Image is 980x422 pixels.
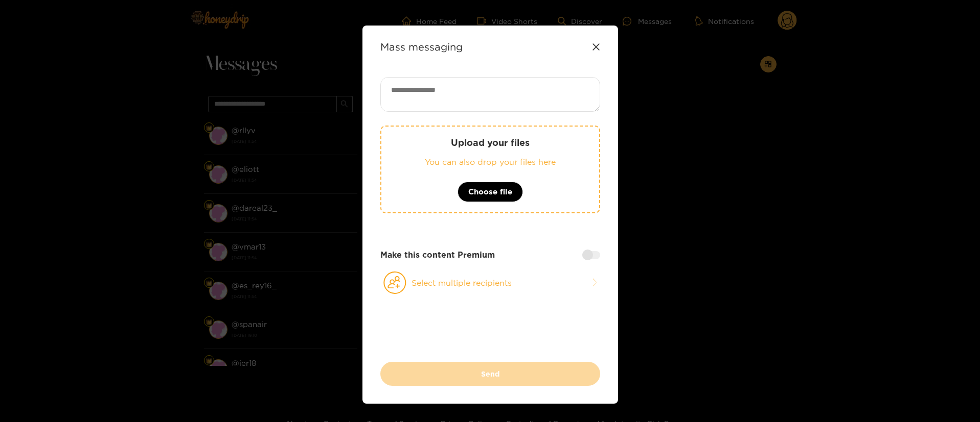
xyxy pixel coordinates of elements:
[380,41,463,53] strong: Mass messaging
[380,271,600,294] button: Select multiple recipients
[402,137,579,148] p: Upload your files
[468,186,512,198] span: Choose file
[458,182,523,202] button: Choose file
[380,249,495,261] strong: Make this content Premium
[380,362,600,386] button: Send
[402,156,579,168] p: You can also drop your files here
